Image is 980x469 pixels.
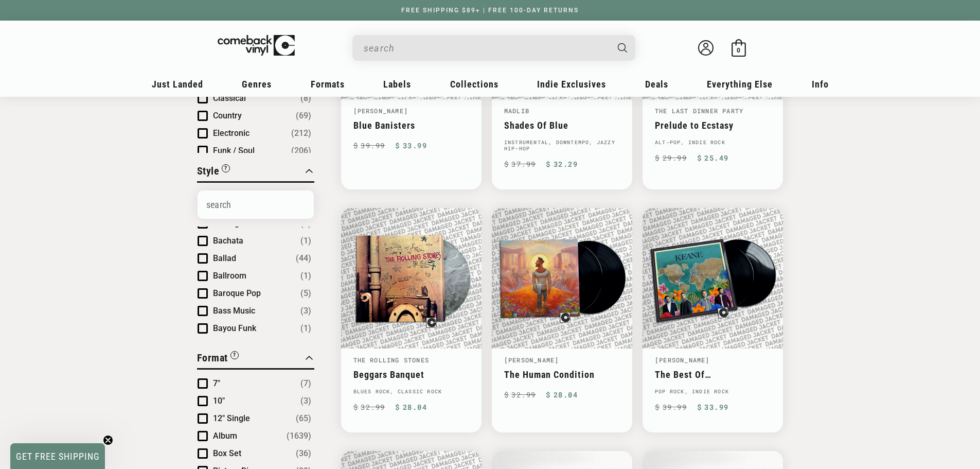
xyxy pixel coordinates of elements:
span: Number of products: (36) [296,447,311,460]
span: Genres [242,79,272,90]
a: Madlib [504,107,529,115]
span: Electronic [213,128,250,138]
a: [PERSON_NAME] [504,356,559,364]
span: Style [197,165,220,177]
span: Indie Exclusives [537,79,606,90]
button: Filter by Style [197,163,230,181]
a: FREE SHIPPING $89+ | FREE 100-DAY RETURNS [391,7,589,14]
span: Formats [311,79,345,90]
span: Ballad [213,253,236,263]
span: Album [213,431,237,441]
span: Number of products: (44) [296,252,311,265]
a: The Best Of [PERSON_NAME] [655,369,771,380]
span: 0 [737,46,740,54]
span: Avantgarde [213,218,256,228]
span: Baroque Pop [213,288,261,298]
span: Bass Music [213,306,255,316]
span: Number of products: (212) [291,127,311,140]
span: Number of products: (1) [300,270,311,282]
span: Info [812,79,829,90]
span: Number of products: (1) [300,235,311,247]
span: 12" Single [213,413,250,423]
span: 10" [213,396,225,406]
span: Format [197,352,228,364]
span: 7" [213,378,220,388]
a: The Last Dinner Party [655,107,743,115]
div: GET FREE SHIPPINGClose teaser [10,443,105,469]
span: Deals [645,79,668,90]
a: Blue Banisters [353,120,469,131]
span: Number of products: (3) [300,305,311,317]
span: Number of products: (69) [296,110,311,122]
a: The Rolling Stones [353,356,430,364]
span: Number of products: (3) [300,395,311,407]
div: Search [352,35,635,61]
a: Beggars Banquet [353,369,469,380]
span: Bayou Funk [213,323,256,333]
button: Search [609,35,636,61]
button: Close teaser [103,435,113,445]
span: Number of products: (1) [300,322,311,335]
span: GET FREE SHIPPING [16,451,100,462]
input: When autocomplete results are available use up and down arrows to review and enter to select [364,38,608,59]
span: Just Landed [152,79,203,90]
span: Number of products: (7) [300,377,311,390]
a: [PERSON_NAME] [353,107,408,115]
span: Ballroom [213,271,246,281]
span: Box Set [213,448,241,458]
a: The Human Condition [504,369,620,380]
span: Funk / Soul [213,146,255,155]
span: Number of products: (65) [296,412,311,425]
span: Number of products: (206) [291,145,311,157]
span: Bachata [213,236,243,246]
span: Everything Else [707,79,773,90]
a: [PERSON_NAME] [655,356,710,364]
input: Search Options [198,190,314,219]
span: Country [213,111,242,120]
a: Shades Of Blue [504,120,620,131]
span: Number of products: (5) [300,287,311,300]
span: Collections [450,79,498,90]
span: Number of products: (1639) [287,430,311,442]
span: Labels [383,79,411,90]
span: Classical [213,93,246,103]
a: Prelude to Ecstasy [655,120,771,131]
button: Filter by Format [197,350,239,368]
